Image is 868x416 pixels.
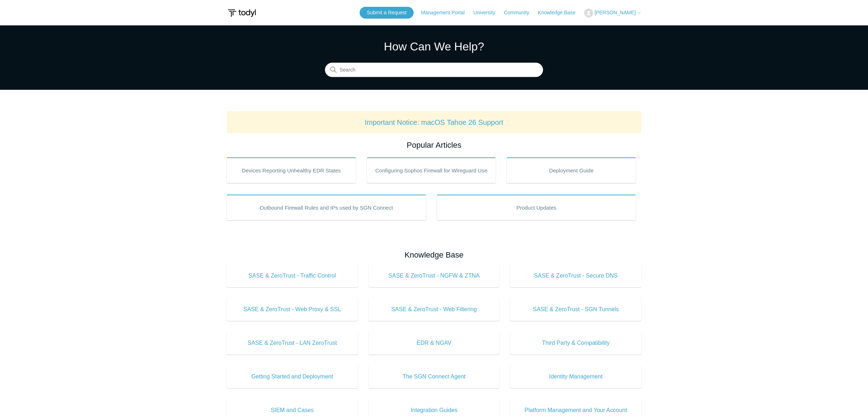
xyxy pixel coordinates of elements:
[379,305,489,314] span: SASE & ZeroTrust - Web Filtering
[521,339,631,347] span: Third Party & Compatibility
[237,372,347,381] span: Getting Started and Deployment
[227,365,358,388] a: Getting Started and Deployment
[227,332,358,354] a: SASE & ZeroTrust - LAN ZeroTrust
[437,195,636,220] a: Product Updates
[538,9,583,16] a: Knowledge Base
[510,365,641,388] a: Identity Management
[325,63,543,77] input: Search
[237,305,347,314] span: SASE & ZeroTrust - Web Proxy & SSL
[325,38,543,55] h1: How Can We Help?
[227,6,257,20] img: Todyl Support Center Help Center home page
[227,157,356,183] a: Devices Reporting Unhealthy EDR States
[369,332,500,354] a: EDR & NGAV
[473,9,502,16] a: University
[227,249,641,261] h2: Knowledge Base
[237,339,347,347] span: SASE & ZeroTrust - LAN ZeroTrust
[365,118,503,126] a: Important Notice: macOS Tahoe 26 Support
[379,339,489,347] span: EDR & NGAV
[227,195,426,220] a: Outbound Firewall Rules and IPs used by SGN Connect
[421,9,472,16] a: Management Portal
[510,332,641,354] a: Third Party & Compatibility
[379,406,489,415] span: Integration Guides
[237,406,347,415] span: SIEM and Cases
[521,305,631,314] span: SASE & ZeroTrust - SGN Tunnels
[227,264,358,287] a: SASE & ZeroTrust - Traffic Control
[369,365,500,388] a: The SGN Connect Agent
[521,372,631,381] span: Identity Management
[379,372,489,381] span: The SGN Connect Agent
[369,298,500,321] a: SASE & ZeroTrust - Web Filtering
[595,10,636,15] span: [PERSON_NAME]
[237,271,347,280] span: SASE & ZeroTrust - Traffic Control
[369,264,500,287] a: SASE & ZeroTrust - NGFW & ZTNA
[507,157,636,183] a: Deployment Guide
[227,139,641,151] h2: Popular Articles
[367,157,496,183] a: Configuring Sophos Firewall for Wireguard Use
[521,271,631,280] span: SASE & ZeroTrust - Secure DNS
[584,9,641,18] button: [PERSON_NAME]
[504,9,537,16] a: Community
[521,406,631,415] span: Platform Management and Your Account
[360,7,414,19] a: Submit a Request
[510,264,641,287] a: SASE & ZeroTrust - Secure DNS
[379,271,489,280] span: SASE & ZeroTrust - NGFW & ZTNA
[510,298,641,321] a: SASE & ZeroTrust - SGN Tunnels
[227,298,358,321] a: SASE & ZeroTrust - Web Proxy & SSL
